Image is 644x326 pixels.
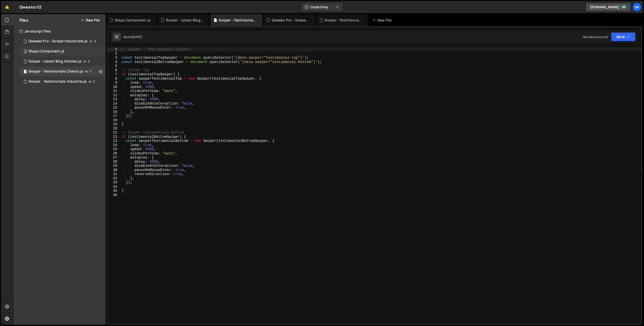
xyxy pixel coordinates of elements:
[586,3,631,12] a: [DOMAIN_NAME]
[108,122,120,126] div: 19
[93,80,95,84] span: 1
[81,18,100,22] button: New File
[272,18,309,23] div: Qweeko Pro - Swiper Industriels.js
[19,46,106,56] div: 17285/48217.js
[108,93,120,97] div: 12
[123,35,142,39] div: Saved
[19,67,106,77] div: 17285/48091.js
[108,89,120,93] div: 11
[166,18,204,23] div: Swiper - Latest Blog Articles.js
[611,32,635,41] button: Save
[19,56,106,67] div: 17285/48126.js
[88,59,90,63] span: 1
[108,106,120,110] div: 15
[108,160,120,164] div: 28
[28,79,87,84] div: Swiper - Testimonials Industrie.js
[108,172,120,176] div: 31
[108,81,120,85] div: 9
[108,193,120,197] div: 36
[24,70,27,74] span: 1
[108,135,120,139] div: 22
[108,118,120,122] div: 18
[108,60,120,64] div: 4
[24,50,27,54] span: 5
[108,102,120,106] div: 14
[108,64,120,68] div: 5
[94,39,96,43] span: 1
[28,39,88,44] div: Qweeko Pro - Swiper Industriels.js
[583,35,608,39] div: Not saved to prod
[108,139,120,143] div: 23
[219,18,256,23] div: Swiper - Testimonials Clients.js
[108,126,120,131] div: 20
[108,85,120,89] div: 10
[108,110,120,114] div: 16
[19,17,28,23] h2: Files
[108,180,120,185] div: 33
[301,3,343,12] button: Code Only
[108,176,120,181] div: 32
[108,155,120,160] div: 27
[28,59,82,64] div: Swiper - Latest Blog Articles.js
[115,18,151,23] div: Steps Component.js
[28,69,83,74] div: Swiper - Testimonials Clients.js
[108,72,120,77] div: 7
[28,49,64,54] div: Steps Component.js
[108,56,120,60] div: 3
[108,147,120,151] div: 25
[108,168,120,172] div: 30
[19,77,106,87] div: 17285/47914.js
[108,97,120,102] div: 13
[108,131,120,135] div: 21
[632,3,641,12] a: Va
[108,151,120,156] div: 26
[108,185,120,189] div: 34
[372,18,393,23] div: New File
[90,70,91,74] span: 1
[108,77,120,81] div: 8
[108,143,120,147] div: 24
[13,26,106,36] div: Javascript files
[1,1,13,13] a: 🤙
[108,189,120,193] div: 35
[19,36,106,46] div: 17285/47962.js
[325,18,362,23] div: Swiper - Testimonials Industrie.js
[19,4,42,10] div: Qweeko V2
[108,52,120,56] div: 2
[108,164,120,168] div: 29
[108,114,120,118] div: 17
[108,47,120,52] div: 1
[132,35,142,39] div: [DATE]
[108,68,120,73] div: 6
